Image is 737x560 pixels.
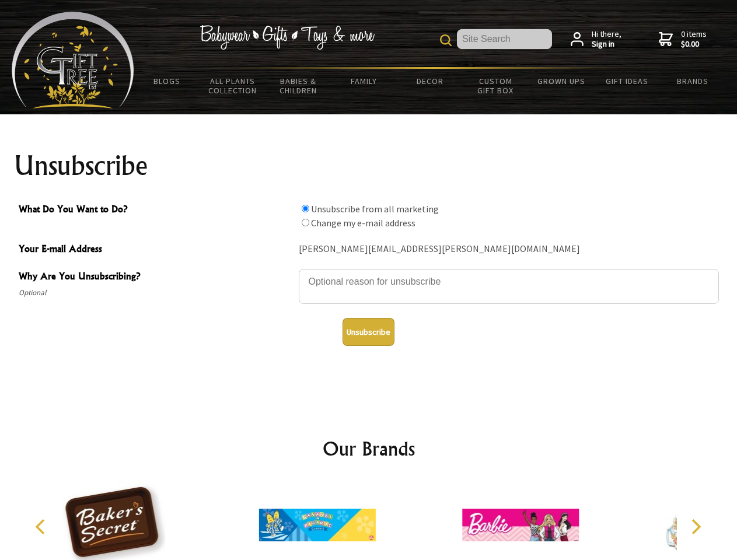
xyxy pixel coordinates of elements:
div: [PERSON_NAME][EMAIL_ADDRESS][PERSON_NAME][DOMAIN_NAME] [299,240,719,258]
span: Optional [19,286,293,300]
a: Babies & Children [266,69,331,103]
img: product search [440,34,452,46]
span: 0 items [681,29,707,50]
a: Brands [660,69,726,93]
label: Change my e-mail address [311,217,415,229]
button: Previous [29,514,55,540]
h2: Our Brands [23,435,714,463]
button: Next [683,514,708,540]
a: Gift Ideas [594,69,660,93]
textarea: Why Are You Unsubscribing? [299,269,719,304]
img: Babywear - Gifts - Toys & more [200,25,375,50]
a: BLOGS [134,69,200,93]
a: Custom Gift Box [463,69,529,103]
input: What Do You Want to Do? [302,205,309,212]
h1: Unsubscribe [14,152,724,180]
span: Why Are You Unsubscribing? [19,269,293,286]
a: Family [331,69,397,93]
label: Unsubscribe from all marketing [311,203,439,215]
input: Site Search [457,29,552,49]
a: Hi there,Sign in [571,29,621,50]
a: Decor [397,69,463,93]
span: Hi there, [592,29,621,50]
span: What Do You Want to Do? [19,202,293,219]
a: All Plants Collection [200,69,266,103]
strong: Sign in [592,39,621,50]
a: 0 items$0.00 [659,29,707,50]
span: Your E-mail Address [19,242,293,258]
a: Grown Ups [528,69,594,93]
img: Babyware - Gifts - Toys and more... [12,12,134,108]
button: Unsubscribe [343,318,394,346]
input: What Do You Want to Do? [302,219,309,226]
strong: $0.00 [681,39,707,50]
